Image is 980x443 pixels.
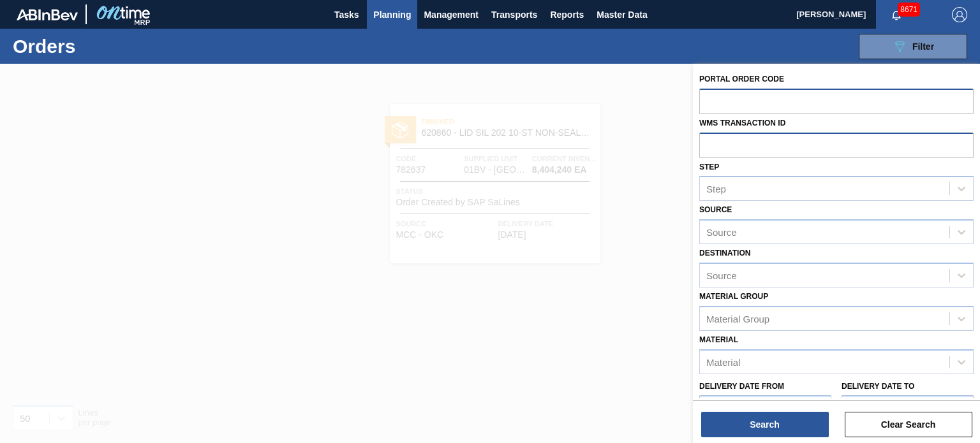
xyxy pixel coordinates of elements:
label: Destination [699,249,750,258]
span: Management [424,7,479,22]
label: Material [699,335,738,344]
span: Filter [912,41,934,52]
span: Transports [491,7,537,22]
span: Master Data [597,7,647,22]
label: Delivery Date to [842,382,914,391]
img: TNhmsLtSVTkK8tSr43FrP2fwEKptu5GPRR3wAAAABJRU5ErkJggg== [17,9,78,20]
h1: Orders [13,39,196,54]
input: mm/dd/yyyy [842,395,974,421]
label: Source [699,205,732,214]
div: Source [706,227,737,238]
label: Material Group [699,292,768,301]
div: Source [706,270,737,280]
label: Delivery Date from [699,382,784,391]
span: Reports [550,7,584,22]
div: Material [706,356,740,367]
span: Planning [373,7,411,22]
span: 8671 [898,3,920,17]
label: Step [699,163,719,171]
div: Step [706,184,726,194]
span: Tasks [332,7,360,22]
button: Filter [859,34,967,59]
div: Material Group [706,313,769,324]
label: Portal Order Code [699,75,784,84]
button: Notifications [876,6,917,24]
input: mm/dd/yyyy [699,395,831,421]
img: Logout [952,7,967,22]
label: WMS Transaction ID [699,119,785,127]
